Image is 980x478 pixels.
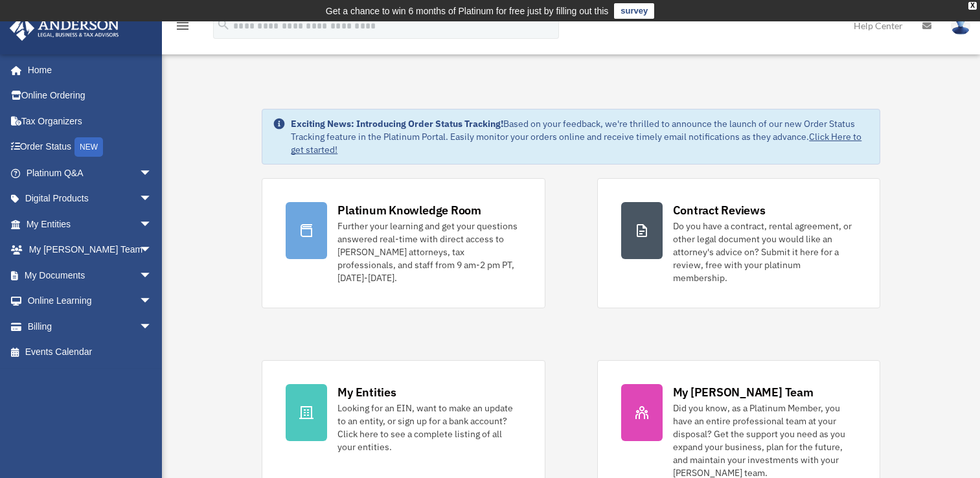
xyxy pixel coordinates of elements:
[597,178,880,308] a: Contract Reviews Do you have a contract, rental agreement, or other legal document you would like...
[139,313,165,340] span: arrow_drop_down
[139,160,165,187] span: arrow_drop_down
[175,23,190,34] a: menu
[291,118,503,130] strong: Exciting News: Introducing Order Status Tracking!
[9,160,172,186] a: Platinum Q&Aarrow_drop_down
[139,288,165,315] span: arrow_drop_down
[9,57,165,83] a: Home
[216,17,231,32] i: search
[673,220,856,284] div: Do you have a contract, rental agreement, or other legal document you would like an attorney's ad...
[139,211,165,238] span: arrow_drop_down
[968,2,977,10] div: close
[175,18,190,34] i: menu
[9,339,172,365] a: Events Calendar
[139,237,165,264] span: arrow_drop_down
[9,134,172,161] a: Order StatusNEW
[139,186,165,212] span: arrow_drop_down
[673,202,766,218] div: Contract Reviews
[9,313,172,339] a: Billingarrow_drop_down
[951,16,970,35] img: User Pic
[74,137,103,157] div: NEW
[6,16,123,41] img: Anderson Advisors Platinum Portal
[9,108,172,134] a: Tax Organizers
[9,186,172,212] a: Digital Productsarrow_drop_down
[262,178,545,308] a: Platinum Knowledge Room Further your learning and get your questions answered real-time with dire...
[9,237,172,263] a: My [PERSON_NAME] Teamarrow_drop_down
[139,262,165,289] span: arrow_drop_down
[614,3,654,19] a: survey
[9,211,172,237] a: My Entitiesarrow_drop_down
[9,262,172,288] a: My Documentsarrow_drop_down
[291,117,869,156] div: Based on your feedback, we're thrilled to announce the launch of our new Order Status Tracking fe...
[291,131,861,155] a: Click Here to get started!
[337,220,521,284] div: Further your learning and get your questions answered real-time with direct access to [PERSON_NAM...
[337,384,396,400] div: My Entities
[326,3,609,19] div: Get a chance to win 6 months of Platinum for free just by filling out this
[337,202,481,218] div: Platinum Knowledge Room
[9,288,172,314] a: Online Learningarrow_drop_down
[9,83,172,109] a: Online Ordering
[673,384,814,400] div: My [PERSON_NAME] Team
[337,402,521,453] div: Looking for an EIN, want to make an update to an entity, or sign up for a bank account? Click her...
